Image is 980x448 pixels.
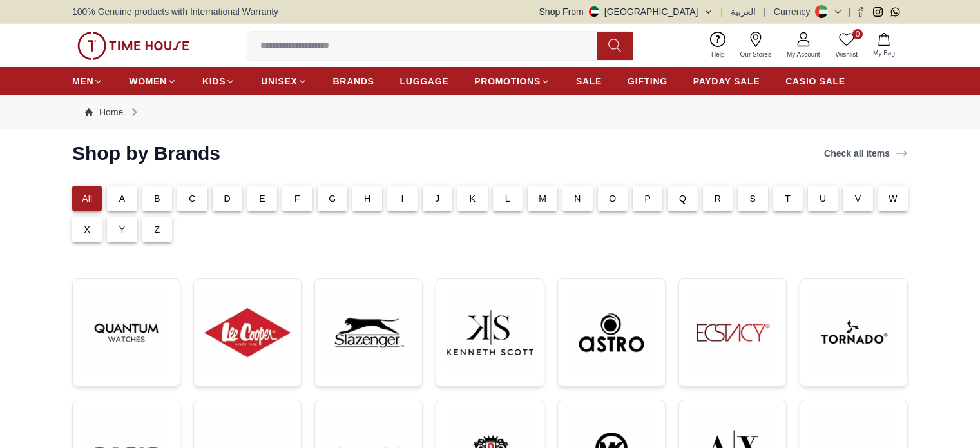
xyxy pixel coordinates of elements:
p: T [785,192,791,205]
p: E [259,192,265,205]
span: | [721,5,724,18]
span: Our Stores [735,50,776,59]
a: WOMEN [129,70,177,93]
span: My Bag [868,48,900,58]
span: Wishlist [831,50,863,59]
a: LUGGAGE [400,70,449,93]
img: ... [447,289,533,376]
p: B [154,192,160,205]
span: PROMOTIONS [474,75,541,88]
p: X [84,223,90,236]
p: Y [119,223,126,236]
a: KIDS [202,70,235,93]
a: Whatsapp [890,7,900,17]
p: N [574,192,581,205]
p: U [820,192,826,205]
span: My Account [782,50,825,59]
span: SALE [576,75,602,88]
p: D [224,192,231,205]
button: My Bag [865,30,903,61]
nav: Breadcrumb [72,95,908,129]
span: 0 [852,29,863,39]
p: I [401,192,404,205]
span: MEN [72,75,93,88]
a: PROMOTIONS [474,70,550,93]
span: Help [706,50,730,59]
a: Check all items [821,144,910,162]
p: R [715,192,721,205]
span: UNISEX [261,75,297,88]
span: KIDS [202,75,226,88]
img: ... [77,32,189,60]
a: SALE [576,70,602,93]
span: WOMEN [129,75,167,88]
a: GIFTING [628,70,668,93]
span: BRANDS [333,75,374,88]
a: Home [85,106,123,119]
span: CASIO SALE [785,75,845,88]
span: | [848,5,850,18]
p: H [364,192,370,205]
img: ... [811,289,897,376]
p: S [750,192,756,205]
button: Shop From[GEOGRAPHIC_DATA] [539,5,713,18]
span: | [764,5,766,18]
span: LUGGAGE [400,75,449,88]
a: CASIO SALE [785,70,845,93]
p: Q [679,192,686,205]
a: UNISEX [261,70,307,93]
p: Z [155,223,160,236]
h2: Shop by Brands [72,142,220,165]
a: Help [704,29,733,62]
p: All [82,192,92,205]
p: P [644,192,651,205]
a: PAYDAY SALE [693,70,760,93]
img: ... [204,289,291,376]
img: ... [325,289,412,376]
img: United Arab Emirates [589,6,599,17]
button: العربية [731,5,756,18]
img: ... [83,289,169,376]
span: PAYDAY SALE [693,75,760,88]
a: Instagram [873,7,883,17]
p: C [189,192,195,205]
a: Facebook [856,7,865,17]
img: ... [568,289,655,376]
p: V [855,192,861,205]
p: F [294,192,300,205]
p: W [889,192,897,205]
p: M [539,192,546,205]
a: Our Stores [733,29,779,62]
p: O [609,192,616,205]
a: MEN [72,70,103,93]
p: J [435,192,439,205]
p: G [329,192,336,205]
span: GIFTING [628,75,668,88]
p: L [505,192,510,205]
img: ... [689,289,776,376]
span: 100% Genuine products with International Warranty [72,5,278,18]
p: K [470,192,476,205]
a: 0Wishlist [828,29,865,62]
div: Currency [774,5,816,18]
a: BRANDS [333,70,374,93]
p: A [119,192,126,205]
